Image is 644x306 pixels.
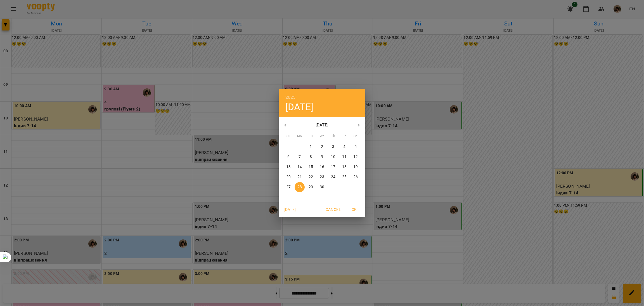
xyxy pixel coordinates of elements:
p: 3 [332,144,334,150]
p: [DATE] [292,122,352,128]
button: 24 [328,172,338,182]
p: 26 [353,174,358,180]
button: 6 [283,152,293,162]
button: 3 [328,142,338,152]
p: 17 [331,164,335,170]
button: 2025 [285,93,296,101]
span: OK [347,206,361,213]
button: 1 [306,142,316,152]
button: OK [345,204,363,215]
button: 23 [317,172,327,182]
span: Th [328,133,338,139]
p: 2 [321,144,323,150]
button: 9 [317,152,327,162]
p: 12 [353,154,358,160]
p: 5 [354,144,357,150]
p: 10 [331,154,335,160]
span: Tu [306,133,316,139]
button: 16 [317,162,327,172]
button: 22 [306,172,316,182]
p: 4 [343,144,345,150]
p: 29 [309,184,313,190]
button: 10 [328,152,338,162]
p: 30 [320,184,324,190]
p: 21 [297,174,302,180]
p: 16 [320,164,324,170]
button: 12 [351,152,361,162]
p: 28 [297,184,302,190]
p: 13 [286,164,291,170]
p: 6 [287,154,290,160]
button: 2 [317,142,327,152]
button: 13 [283,162,293,172]
button: [DATE] [281,204,299,215]
button: 4 [339,142,349,152]
button: 21 [295,172,305,182]
button: 8 [306,152,316,162]
p: 15 [309,164,313,170]
button: 25 [339,172,349,182]
p: 9 [321,154,323,160]
span: Sa [351,133,361,139]
button: Cancel [323,204,343,215]
span: Cancel [326,206,341,213]
button: 28 [295,182,305,192]
button: 17 [328,162,338,172]
p: 8 [310,154,312,160]
p: 19 [353,164,358,170]
button: 29 [306,182,316,192]
p: 24 [331,174,335,180]
span: [DATE] [283,206,297,213]
p: 14 [297,164,302,170]
p: 20 [286,174,291,180]
button: [DATE] [285,101,313,113]
button: 20 [283,172,293,182]
p: 27 [286,184,291,190]
button: 30 [317,182,327,192]
p: 18 [342,164,347,170]
p: 22 [309,174,313,180]
span: Mo [295,133,305,139]
p: 25 [342,174,347,180]
button: 11 [339,152,349,162]
button: 19 [351,162,361,172]
button: 15 [306,162,316,172]
p: 23 [320,174,324,180]
button: 14 [295,162,305,172]
p: 7 [299,154,301,160]
span: Fr [339,133,349,139]
p: 1 [310,144,312,150]
button: 7 [295,152,305,162]
button: 18 [339,162,349,172]
button: 5 [351,142,361,152]
button: 27 [283,182,293,192]
p: 11 [342,154,347,160]
span: Su [283,133,293,139]
button: 26 [351,172,361,182]
span: We [317,133,327,139]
